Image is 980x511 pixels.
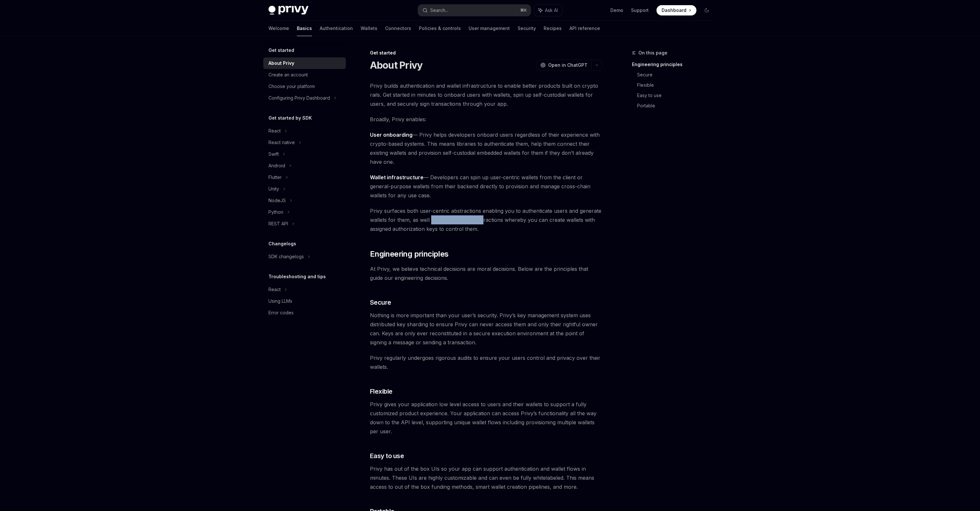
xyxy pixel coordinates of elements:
div: Using LLMs [268,297,292,305]
div: React [268,127,281,135]
span: Secure [370,298,391,307]
button: Open in ChatGPT [536,60,591,71]
span: Ask AI [545,7,558,14]
span: — Privy helps developers onboard users regardless of their experience with crypto-based systems. ... [370,130,602,166]
span: Nothing is more important than your user’s security. Privy’s key management system uses distribut... [370,311,602,347]
img: dark logo [268,6,308,15]
strong: Wallet infrastructure [370,174,423,181]
h1: About Privy [370,59,423,71]
div: REST API [268,220,288,228]
span: Engineering principles [370,249,449,259]
a: Create an account [263,69,346,81]
a: Engineering principles [632,59,717,70]
span: Privy gives your application low level access to users and their wallets to support a fully custo... [370,400,602,436]
span: On this page [638,49,667,57]
a: Welcome [268,21,289,36]
button: Ask AI [534,5,562,16]
div: React [268,286,281,293]
a: Authentication [320,21,353,36]
span: Broadly, Privy enables: [370,115,602,124]
span: Privy surfaces both user-centric abstractions enabling you to authenticate users and generate wal... [370,206,602,233]
a: Error codes [263,307,346,319]
h5: Get started [268,46,294,54]
a: Security [518,21,536,36]
a: Portable [637,101,717,111]
a: Demo [610,7,623,14]
span: Flexible [370,387,393,396]
a: Policies & controls [419,21,461,36]
div: Get started [370,50,602,56]
span: Open in ChatGPT [548,62,587,68]
a: Easy to use [637,90,717,101]
a: API reference [569,21,600,36]
span: Easy to use [370,451,404,460]
a: Secure [637,70,717,80]
div: Choose your platform [268,83,315,90]
a: Choose your platform [263,81,346,92]
a: Flexible [637,80,717,90]
a: User management [469,21,510,36]
div: NodeJS [268,197,286,204]
span: Privy has out of the box UIs so your app can support authentication and wallet flows in minutes. ... [370,464,602,491]
span: ⌘ K [520,8,527,13]
div: Create an account [268,71,308,79]
div: Swift [268,150,279,158]
div: Flutter [268,173,282,181]
a: Support [631,7,649,14]
a: Basics [297,21,312,36]
div: Error codes [268,309,294,317]
strong: User onboarding [370,132,412,138]
h5: Changelogs [268,240,296,248]
div: About Privy [268,59,294,67]
span: At Privy, we believe technical decisions are moral decisions. Below are the principles that guide... [370,264,602,282]
a: Connectors [385,21,411,36]
span: — Developers can spin up user-centric wallets from the client or general-purpose wallets from the... [370,173,602,200]
button: Toggle dark mode [702,5,712,15]
button: Search...⌘K [418,5,531,16]
span: Privy regularly undergoes rigorous audits to ensure your users control and privacy over their wal... [370,353,602,371]
span: Dashboard [662,7,686,14]
div: SDK changelogs [268,253,304,260]
a: Recipes [544,21,562,36]
a: Dashboard [656,5,696,15]
span: Privy builds authentication and wallet infrastructure to enable better products built on crypto r... [370,81,602,108]
div: Android [268,162,285,170]
div: Search... [430,6,448,14]
h5: Get started by SDK [268,114,312,122]
a: Wallets [361,21,377,36]
div: React native [268,139,295,146]
div: Configuring Privy Dashboard [268,94,330,102]
div: Python [268,208,283,216]
a: Using LLMs [263,295,346,307]
div: Unity [268,185,279,193]
h5: Troubleshooting and tips [268,273,326,280]
a: About Privy [263,57,346,69]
